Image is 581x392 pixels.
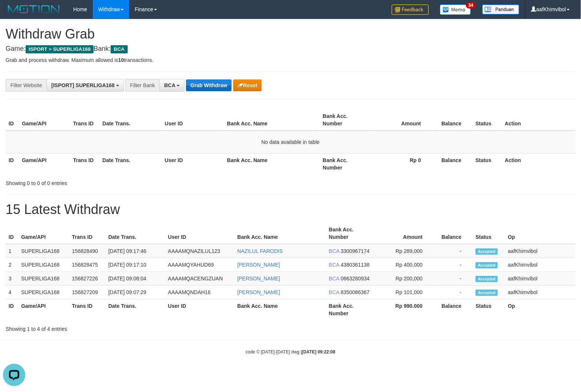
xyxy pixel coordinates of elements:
th: Game/API [18,299,69,320]
button: [ISPORT] SUPERLIGA168 [46,79,124,92]
span: Accepted [476,290,498,296]
th: Date Trans. [99,153,162,174]
td: Rp 200,000 [375,272,434,286]
span: BCA [329,248,339,254]
h4: Game: Bank: [6,45,575,53]
td: Rp 101,000 [375,286,434,299]
small: code © [DATE]-[DATE] dwg | [246,349,336,355]
button: Reset [233,79,262,91]
span: Accepted [476,262,498,269]
span: Copy 8350086367 to clipboard [341,289,370,295]
td: AAAAMQACENGZUAN [165,272,234,286]
th: Status [473,299,505,320]
img: MOTION_logo.png [6,4,62,15]
div: Filter Bank [125,79,159,92]
p: Grab and process withdraw. Maximum allowed is transactions. [6,56,575,64]
th: Bank Acc. Name [224,109,320,131]
td: 2 [6,258,18,272]
td: 156828475 [69,258,105,272]
td: aafKhimvibol [505,258,575,272]
th: Game/API [19,109,70,131]
th: Game/API [19,153,70,174]
th: Balance [432,153,473,174]
td: 4 [6,286,18,299]
th: Trans ID [70,153,99,174]
span: Accepted [476,276,498,282]
th: Trans ID [69,299,105,320]
th: Date Trans. [105,299,165,320]
th: Trans ID [69,223,105,244]
button: BCA [159,79,185,92]
th: Date Trans. [99,109,162,131]
td: SUPERLIGA168 [18,244,69,258]
td: AAAAMQNAZILUL123 [165,244,234,258]
th: User ID [162,109,224,131]
th: Amount [371,109,432,131]
th: Balance [434,223,473,244]
strong: [DATE] 09:22:08 [302,349,335,355]
th: ID [6,109,19,131]
img: panduan.png [482,4,519,14]
td: Rp 289,000 [375,244,434,258]
strong: 10 [118,57,124,63]
button: Open LiveChat chat widget [3,3,25,25]
th: User ID [165,299,234,320]
th: Action [502,109,575,131]
td: 156827226 [69,272,105,286]
th: Bank Acc. Name [234,299,326,320]
span: Accepted [476,248,498,255]
th: Balance [432,109,473,131]
th: Trans ID [70,109,99,131]
th: Op [505,299,575,320]
span: BCA [164,82,175,88]
td: Rp 400,000 [375,258,434,272]
td: - [434,244,473,258]
th: User ID [165,223,234,244]
th: Date Trans. [105,223,165,244]
span: Copy 0663280934 to clipboard [341,276,370,281]
td: aafKhimvibol [505,286,575,299]
th: ID [6,153,19,174]
td: AAAAMQYAHUD69 [165,258,234,272]
td: aafKhimvibol [505,244,575,258]
div: Filter Website [6,79,46,92]
th: Status [473,109,502,131]
th: Rp 990.000 [375,299,434,320]
td: [DATE] 09:17:10 [105,258,165,272]
td: aafKhimvibol [505,272,575,286]
button: Grab Withdraw [186,79,232,91]
span: 34 [466,2,476,9]
span: [ISPORT] SUPERLIGA168 [51,82,114,88]
td: [DATE] 09:08:04 [105,272,165,286]
td: No data available in table [6,131,575,154]
th: Op [505,223,575,244]
span: ISPORT > SUPERLIGA168 [26,45,94,53]
th: Balance [434,299,473,320]
td: - [434,286,473,299]
img: Feedback.jpg [392,4,429,15]
th: Amount [375,223,434,244]
th: Bank Acc. Number [320,109,371,131]
span: BCA [329,289,339,295]
th: Status [473,223,505,244]
span: Copy 4380361138 to clipboard [341,262,370,268]
th: ID [6,299,18,320]
h1: Withdraw Grab [6,27,575,42]
a: NAZILUL FARODIS [237,248,283,254]
span: BCA [111,45,127,53]
th: ID [6,223,18,244]
td: AAAAMQNDAH16 [165,286,234,299]
th: Action [502,153,575,174]
div: Showing 0 to 0 of 0 entries [6,177,236,187]
td: - [434,272,473,286]
span: BCA [329,262,339,268]
td: - [434,258,473,272]
th: Bank Acc. Number [320,153,371,174]
td: 156827209 [69,286,105,299]
h1: 15 Latest Withdraw [6,202,575,217]
td: [DATE] 09:17:46 [105,244,165,258]
td: [DATE] 09:07:29 [105,286,165,299]
div: Showing 1 to 4 of 4 entries [6,322,236,333]
th: User ID [162,153,224,174]
td: SUPERLIGA168 [18,286,69,299]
